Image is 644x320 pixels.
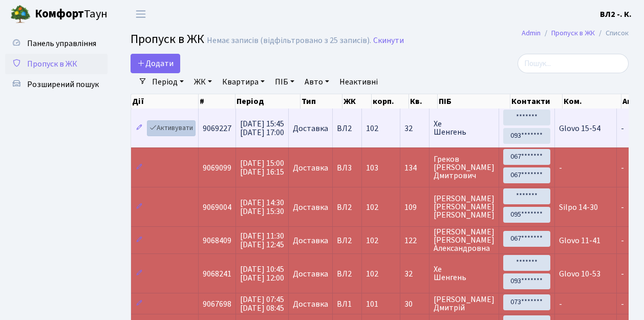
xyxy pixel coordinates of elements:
span: Доставка [293,237,328,245]
span: 134 [404,164,425,172]
a: Пропуск в ЖК [5,54,108,74]
span: Таун [35,6,108,23]
span: - [559,298,562,310]
span: - [621,202,624,213]
span: 109 [404,203,425,211]
span: - [559,162,562,174]
div: Немає записів (відфільтровано з 25 записів). [207,36,371,46]
th: Контакти [510,94,563,109]
span: 102 [366,123,378,134]
a: ПІБ [271,73,298,91]
th: ПІБ [438,94,510,109]
span: 9068241 [203,268,231,280]
span: Розширений пошук [27,79,99,90]
th: Тип [300,94,342,109]
th: Ком. [563,94,621,109]
th: корп. [372,94,409,109]
span: 9069227 [203,123,231,134]
span: 9067698 [203,298,231,310]
span: Хе Шенгень [434,265,495,282]
span: ВЛ2 [337,203,357,211]
span: ВЛ2 [337,270,357,278]
button: Переключити навігацію [128,6,154,23]
span: 102 [366,268,378,280]
span: Пропуск в ЖК [131,30,204,48]
a: Активувати [147,120,196,136]
span: Доставка [293,203,328,211]
input: Пошук... [518,54,629,73]
span: [PERSON_NAME] [PERSON_NAME] [PERSON_NAME] [434,195,495,219]
span: Доставка [293,270,328,278]
span: - [621,235,624,246]
span: - [621,123,624,134]
th: Дії [131,94,199,109]
span: 122 [404,237,425,245]
span: Доставка [293,300,328,308]
a: Період [148,73,188,91]
th: Кв. [409,94,438,109]
a: Квартира [218,73,269,91]
span: 9069099 [203,162,231,174]
span: [DATE] 11:30 [DATE] 12:45 [240,230,284,250]
span: Хе Шенгень [434,120,495,136]
img: logo.png [10,4,31,25]
span: 9069004 [203,202,231,213]
th: ЖК [342,94,372,109]
a: Авто [300,73,333,91]
span: 32 [404,270,425,278]
span: [DATE] 15:00 [DATE] 16:15 [240,158,284,178]
span: [DATE] 10:45 [DATE] 12:00 [240,264,284,284]
span: 9068409 [203,235,231,246]
span: 30 [404,300,425,308]
span: Пропуск в ЖК [27,58,77,70]
a: ЖК [190,73,216,91]
th: Період [235,94,300,109]
span: 102 [366,235,378,246]
span: ВЛ3 [337,164,357,172]
span: [PERSON_NAME] Дмитрій [434,295,495,312]
a: Скинути [373,36,404,46]
b: ВЛ2 -. К. [600,9,632,20]
span: Доставка [293,124,328,133]
a: Додати [131,54,180,73]
span: [DATE] 07:45 [DATE] 08:45 [240,294,284,314]
span: 101 [366,298,378,310]
span: ВЛ2 [337,237,357,245]
a: Неактивні [335,73,382,91]
span: [DATE] 15:45 [DATE] 17:00 [240,118,284,138]
a: Розширений пошук [5,74,108,95]
span: - [621,298,624,310]
span: - [621,162,624,174]
th: # [199,94,235,109]
span: ВЛ2 [337,124,357,133]
span: Glovo 11-41 [559,235,600,246]
span: Додати [137,58,174,69]
span: 32 [404,124,425,133]
b: Комфорт [35,6,84,22]
span: Silpo 14-30 [559,202,598,213]
span: Панель управління [27,38,96,49]
span: Доставка [293,164,328,172]
span: [DATE] 14:30 [DATE] 15:30 [240,197,284,217]
a: Панель управління [5,33,108,54]
span: 103 [366,162,378,174]
span: Glovo 15-54 [559,123,600,134]
span: Glovo 10-53 [559,268,600,280]
a: ВЛ2 -. К. [600,8,632,20]
span: ВЛ1 [337,300,357,308]
span: - [621,268,624,280]
span: Греков [PERSON_NAME] Дмитрович [434,155,495,180]
span: [PERSON_NAME] [PERSON_NAME] Александровна [434,228,495,252]
span: 102 [366,202,378,213]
